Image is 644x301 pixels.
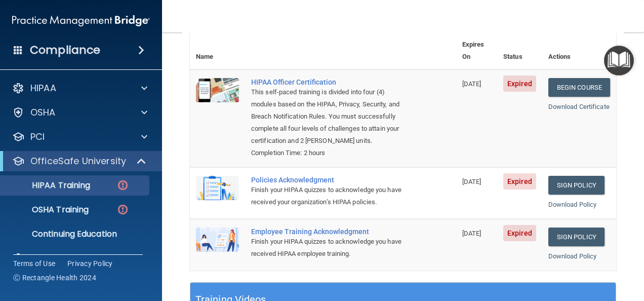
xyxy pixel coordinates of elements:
span: Ⓒ Rectangle Health 2024 [13,273,96,283]
h4: Compliance [30,43,100,57]
a: Terms of Use [13,258,55,269]
span: Expired [503,225,536,241]
div: Employee Training Acknowledgment [251,228,406,236]
a: Settings [12,252,147,265]
div: Finish your HIPAA quizzes to acknowledge you have received your organization’s HIPAA policies. [251,184,406,208]
a: HIPAA Officer Certification [251,78,406,86]
div: Policies Acknowledgment [251,176,406,184]
a: Sign Policy [548,176,605,195]
button: Open Resource Center [604,46,634,76]
span: [DATE] [462,80,481,88]
p: OfficeSafe University [30,155,126,167]
a: Begin Course [548,78,610,97]
iframe: Drift Widget Chat Controller [593,231,632,270]
p: HIPAA [30,82,56,94]
span: [DATE] [462,178,481,185]
div: Completion Time: 2 hours [251,147,406,159]
p: Settings [30,252,68,265]
p: PCI [30,131,45,143]
p: Continuing Education [7,229,145,239]
span: Expired [503,173,536,190]
p: HIPAA Training [7,180,90,191]
a: OfficeSafe University [12,155,147,167]
a: Sign Policy [548,228,605,246]
div: Finish your HIPAA quizzes to acknowledge you have received HIPAA employee training. [251,236,406,260]
a: OSHA [12,106,147,119]
span: Expired [503,76,536,92]
th: Expires On [456,32,497,69]
img: danger-circle.6113f641.png [116,203,129,216]
img: PMB logo [12,11,150,31]
th: Name [190,32,245,69]
a: PCI [12,131,147,143]
a: HIPAA [12,82,147,94]
a: Download Policy [548,252,597,260]
th: Actions [542,32,616,69]
p: OSHA [30,106,56,119]
div: This self-paced training is divided into four (4) modules based on the HIPAA, Privacy, Security, ... [251,86,406,147]
th: Status [497,32,542,69]
span: [DATE] [462,230,481,237]
a: Privacy Policy [67,258,113,269]
a: Download Policy [548,201,597,208]
a: Download Certificate [548,103,610,110]
img: danger-circle.6113f641.png [116,179,129,192]
p: OSHA Training [7,205,89,215]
